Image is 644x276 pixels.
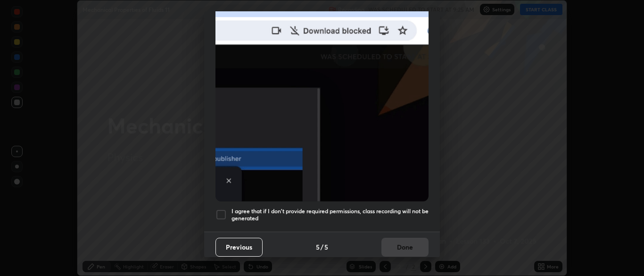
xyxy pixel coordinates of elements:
[215,238,263,257] button: Previous
[316,242,320,252] h4: 5
[324,242,328,252] h4: 5
[231,208,429,222] h5: I agree that if I don't provide required permissions, class recording will not be generated
[321,242,323,252] h4: /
